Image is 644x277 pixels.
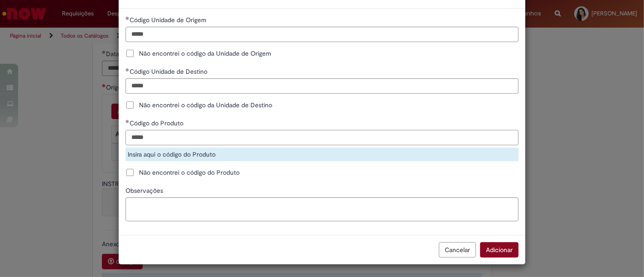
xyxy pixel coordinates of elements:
[480,242,519,258] button: Adicionar
[139,49,271,58] span: Não encontrei o código da Unidade de Origem
[125,130,519,145] input: Código do Produto
[125,68,130,72] span: Obrigatório Preenchido
[125,27,519,42] input: Código Unidade de Origem
[125,119,130,123] span: Obrigatório Preenchido
[125,186,165,195] span: Observações
[125,148,519,161] div: Insira aqui o código do Produto
[125,197,519,221] textarea: Observações
[125,78,519,94] input: Código Unidade de Destino
[130,119,185,127] span: Código do Produto
[439,242,476,258] button: Cancelar
[139,100,272,110] span: Não encontrei o código da Unidade de Destino
[139,168,240,177] span: Não encontrei o código do Produto
[130,67,209,76] span: Código Unidade de Destino
[130,16,208,24] span: Código Unidade de Origem
[125,16,130,20] span: Obrigatório Preenchido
